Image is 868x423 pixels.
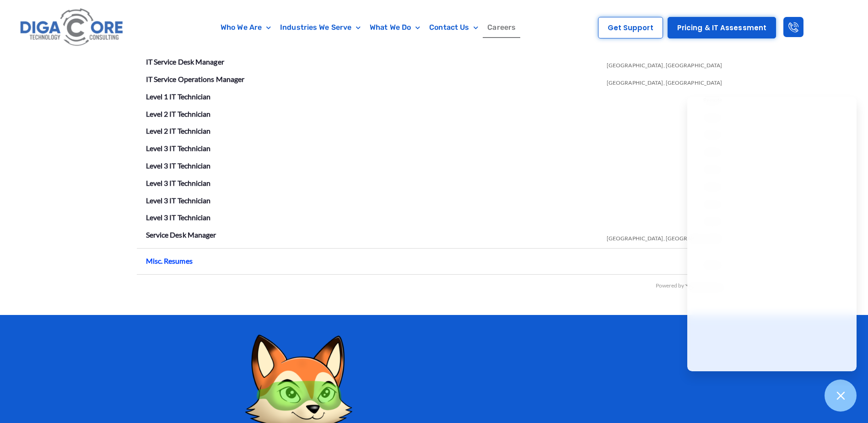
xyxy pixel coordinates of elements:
[483,17,520,38] a: Careers
[146,57,224,66] a: IT Service Desk Manager
[607,72,722,90] span: [GEOGRAPHIC_DATA], [GEOGRAPHIC_DATA]
[146,213,211,222] a: Level 3 IT Technician
[146,109,211,118] a: Level 2 IT Technician
[425,17,483,38] a: Contact Us
[703,90,722,107] span: Remote
[608,24,653,31] span: Get Support
[146,256,193,265] a: Misc. Resumes
[687,97,857,371] iframe: Chatgenie Messenger
[146,75,245,83] a: IT Service Operations Manager
[216,17,275,38] a: Who We Are
[146,230,216,239] a: Service Desk Manager
[275,17,365,38] a: Industries We Serve
[607,55,722,72] span: [GEOGRAPHIC_DATA], [GEOGRAPHIC_DATA]
[146,144,211,152] a: Level 3 IT Technician
[365,17,425,38] a: What We Do
[685,282,728,290] img: BambooHR - HR software
[668,17,776,38] a: Pricing & IT Assessment
[137,279,728,293] div: Powered by
[171,17,566,38] nav: Menu
[607,228,722,245] span: [GEOGRAPHIC_DATA], [GEOGRAPHIC_DATA]
[146,92,211,101] a: Level 1 IT Technician
[146,126,211,135] a: Level 2 IT Technician
[146,179,211,187] a: Level 3 IT Technician
[17,5,127,51] img: Digacore logo 1
[677,24,766,31] span: Pricing & IT Assessment
[598,17,663,38] a: Get Support
[146,196,211,205] a: Level 3 IT Technician
[146,161,211,170] a: Level 3 IT Technician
